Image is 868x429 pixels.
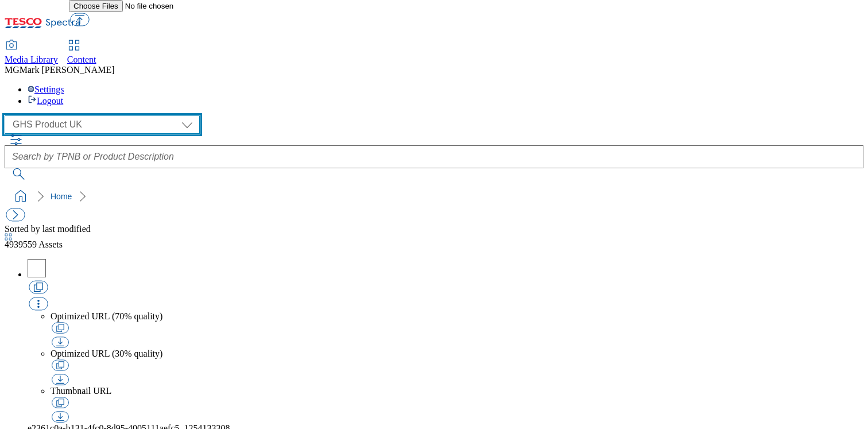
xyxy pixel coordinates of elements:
[5,224,91,234] span: Sorted by last modified
[5,65,20,75] span: MG
[51,311,162,321] span: Optimized URL (70% quality)
[5,185,863,207] nav: breadcrumb
[20,65,115,75] span: Mark [PERSON_NAME]
[51,349,162,358] span: Optimized URL (30% quality)
[67,55,96,64] span: Content
[5,239,38,249] span: 4939559
[51,192,72,201] a: Home
[5,41,58,65] a: Media Library
[51,386,111,396] span: Thumbnail URL
[5,55,58,64] span: Media Library
[11,187,30,206] a: home
[5,239,63,249] span: Assets
[28,84,64,94] a: Settings
[28,96,63,106] a: Logout
[5,145,863,168] input: Search by TPNB or Product Description
[67,41,96,65] a: Content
